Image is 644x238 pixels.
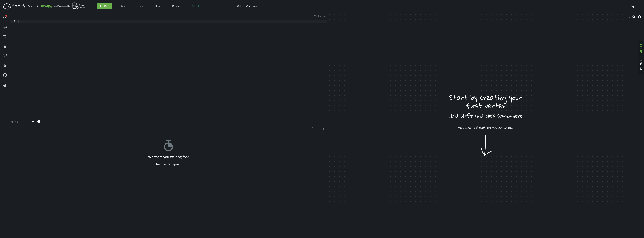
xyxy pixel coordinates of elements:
span: SCHEMA [640,60,643,71]
button: Run [97,3,112,9]
div: Untitled Workspace [237,4,257,7]
div: and Sponsored by [54,2,85,10]
div: Powered By [28,3,52,9]
button: Revert [169,3,183,9]
span: Run [104,4,109,8]
span: Save [121,4,126,8]
span: Revert [172,4,180,8]
span: query 1 [11,120,26,123]
span: Clear [154,4,161,8]
img: AWS Neptune [72,2,85,9]
span: GRAPH [640,44,643,53]
span: Format [318,14,326,18]
span: Fork [138,4,143,8]
span: Donate [192,4,201,8]
span: Sign In [631,4,639,8]
button: Fork [135,3,146,9]
button: Clear [152,3,164,9]
div: 1 [10,20,18,23]
button: Save [118,3,129,9]
h4: What are you waiting for? [148,155,189,159]
button: Format [313,12,327,20]
div: Run your first query! [156,163,181,166]
button: Donate [189,3,203,9]
button: Sign In [629,3,641,9]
